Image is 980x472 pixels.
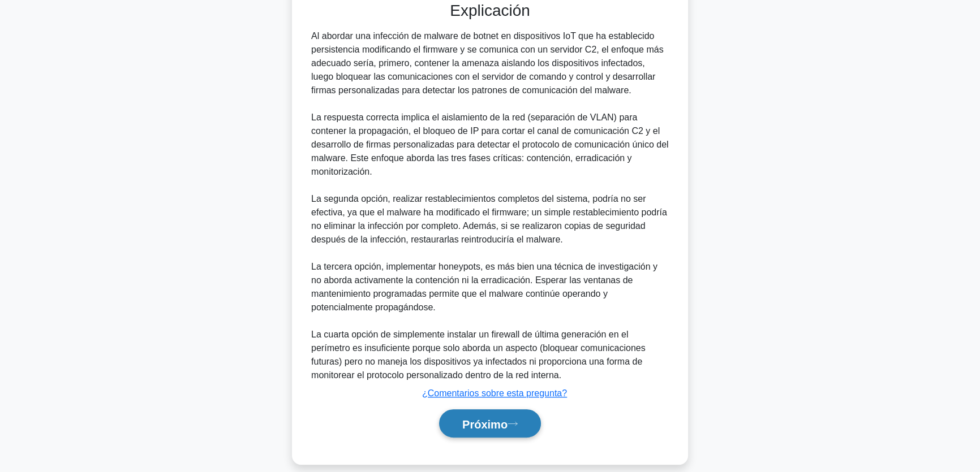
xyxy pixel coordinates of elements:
font: La tercera opción, implementar honeypots, es más bien una técnica de investigación y no aborda ac... [311,262,657,312]
font: La respuesta correcta implica el aislamiento de la red (separación de VLAN) para contener la prop... [311,112,668,176]
font: La cuarta opción de simplemente instalar un firewall de última generación en el perímetro es insu... [311,330,646,380]
font: Explicación [450,2,530,19]
font: Al abordar una infección de malware de botnet en dispositivos IoT que ha establecido persistencia... [311,31,664,95]
font: La segunda opción, realizar restablecimientos completos del sistema, podría no ser efectiva, ya q... [311,194,667,244]
button: Próximo [439,409,541,438]
font: Próximo [462,418,508,430]
a: ¿Comentarios sobre esta pregunta? [422,388,567,398]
